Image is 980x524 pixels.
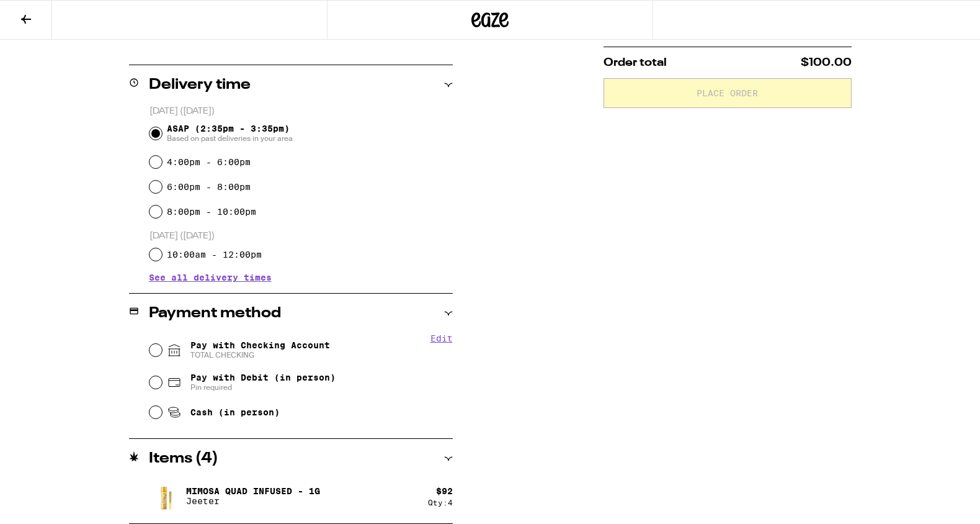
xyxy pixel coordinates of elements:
[190,382,336,392] span: Pin required
[186,486,320,496] p: Mimosa Quad Infused - 1g
[190,340,330,360] span: Pay with Checking Account
[7,9,89,19] span: Hi. Need any help?
[149,306,281,321] h2: Payment method
[697,89,758,97] span: Place Order
[149,451,218,466] h2: Items ( 4 )
[167,207,256,217] label: 8:00pm - 10:00pm
[149,106,453,117] p: [DATE] ([DATE])
[190,373,336,382] span: Pay with Debit (in person)
[167,250,262,260] label: 10:00am - 12:00pm
[167,124,293,143] span: ASAP (2:35pm - 3:35pm)
[149,48,453,58] p: We'll contact you at [PHONE_NUMBER] when we arrive
[149,273,272,282] button: See all delivery times
[801,57,852,68] span: $100.00
[428,499,453,507] div: Qty: 4
[167,182,251,192] label: 6:00pm - 8:00pm
[186,496,320,506] p: Jeeter
[190,350,330,360] span: TOTAL CHECKING
[436,486,453,496] div: $ 92
[149,230,453,242] p: [DATE] ([DATE])
[167,157,251,167] label: 4:00pm - 6:00pm
[604,78,852,108] button: Place Order
[149,78,251,93] h2: Delivery time
[149,479,184,513] img: Mimosa Quad Infused - 1g
[167,133,293,143] span: Based on past deliveries in your area
[604,57,667,68] span: Order total
[430,333,453,343] button: Edit
[190,407,280,417] span: Cash (in person)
